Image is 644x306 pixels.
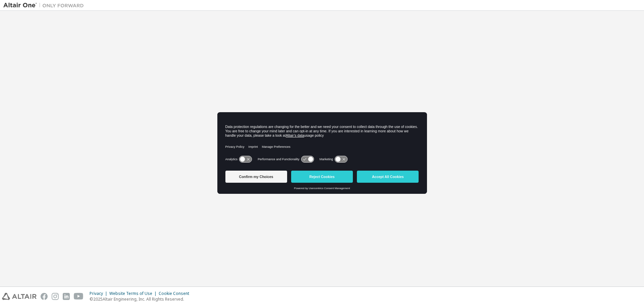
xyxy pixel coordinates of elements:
img: linkedin.svg [63,293,70,300]
div: Cookie Consent [159,291,193,296]
div: Privacy [90,291,109,296]
p: © 2025 Altair Engineering, Inc. All Rights Reserved. [90,296,193,302]
img: Altair One [3,2,87,9]
img: instagram.svg [52,293,59,300]
img: facebook.svg [41,293,48,300]
div: Website Terms of Use [109,291,159,296]
img: altair_logo.svg [2,293,37,300]
img: youtube.svg [74,293,84,300]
